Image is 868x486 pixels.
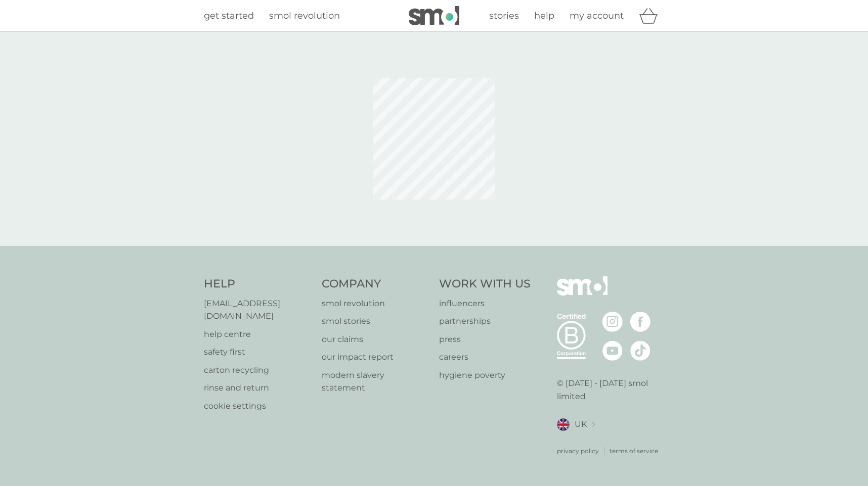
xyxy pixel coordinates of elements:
span: get started [204,10,254,21]
a: smol revolution [322,297,429,310]
a: partnerships [439,315,531,328]
a: careers [439,351,531,364]
a: stories [489,9,519,23]
a: safety first [204,346,312,359]
a: hygiene poverty [439,369,531,382]
span: help [534,10,554,21]
a: carton recycling [204,364,312,377]
img: smol [557,276,607,311]
a: our claims [322,333,429,346]
a: [EMAIL_ADDRESS][DOMAIN_NAME] [204,297,312,323]
p: © [DATE] - [DATE] smol limited [557,377,665,403]
span: stories [489,10,519,21]
a: smol stories [322,315,429,328]
span: UK [575,418,587,431]
img: select a new location [592,422,595,427]
img: smol [409,6,459,25]
img: visit the smol Youtube page [602,341,623,361]
a: cookie settings [204,400,312,413]
span: my account [570,10,624,21]
a: help centre [204,328,312,341]
h4: Help [204,276,312,292]
a: influencers [439,297,531,310]
span: smol revolution [269,10,340,21]
a: modern slavery statement [322,369,429,395]
a: smol revolution [269,9,340,23]
img: UK flag [557,418,570,431]
a: my account [570,9,624,23]
img: visit the smol Facebook page [630,312,650,332]
a: terms of service [610,446,658,456]
h4: Company [322,276,429,292]
a: privacy policy [557,446,599,456]
div: basket [639,6,664,26]
img: visit the smol Instagram page [602,312,623,332]
img: visit the smol Tiktok page [630,341,650,361]
a: get started [204,9,254,23]
a: help [534,9,554,23]
a: rinse and return [204,381,312,395]
a: press [439,333,531,346]
a: our impact report [322,351,429,364]
h4: Work With Us [439,276,531,292]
